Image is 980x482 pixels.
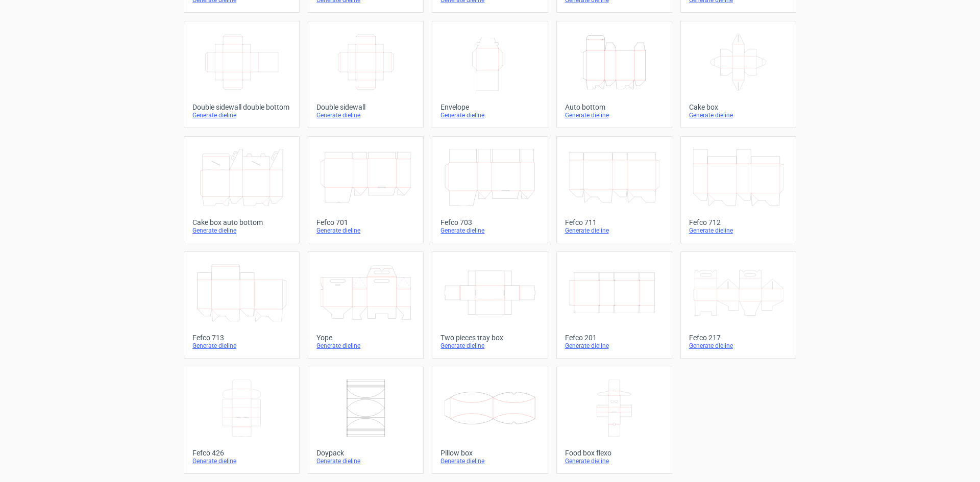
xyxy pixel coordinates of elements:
a: Fefco 201Generate dieline [556,251,672,359]
div: Generate dieline [440,226,539,235]
div: Generate dieline [192,226,291,235]
div: Fefco 201 [565,334,664,342]
div: Generate dieline [565,111,664,119]
div: Generate dieline [316,111,415,119]
div: Generate dieline [192,342,291,350]
div: Two pieces tray box [440,334,539,342]
a: YopeGenerate dieline [308,251,424,359]
div: Generate dieline [316,226,415,235]
div: Generate dieline [689,111,788,119]
a: Fefco 426Generate dieline [184,367,300,474]
a: Auto bottomGenerate dieline [556,21,672,128]
div: Generate dieline [689,342,788,350]
div: Auto bottom [565,103,664,111]
a: Fefco 703Generate dieline [432,136,548,243]
a: Cake boxGenerate dieline [680,21,796,128]
div: Fefco 711 [565,218,664,226]
div: Double sidewall [316,103,415,111]
div: Envelope [440,103,539,111]
div: Fefco 712 [689,218,788,226]
a: Fefco 713Generate dieline [184,251,300,359]
div: Double sidewall double bottom [192,103,291,111]
div: Pillow box [440,449,539,457]
div: Generate dieline [316,457,415,465]
div: Doypack [316,449,415,457]
div: Generate dieline [192,457,291,465]
div: Yope [316,334,415,342]
a: Double sidewallGenerate dieline [308,21,424,128]
a: DoypackGenerate dieline [308,367,424,474]
a: Fefco 711Generate dieline [556,136,672,243]
div: Generate dieline [565,457,664,465]
a: Pillow boxGenerate dieline [432,367,548,474]
div: Generate dieline [565,342,664,350]
div: Fefco 713 [192,334,291,342]
div: Fefco 701 [316,218,415,226]
div: Generate dieline [316,342,415,350]
div: Food box flexo [565,449,664,457]
a: Fefco 701Generate dieline [308,136,424,243]
a: EnvelopeGenerate dieline [432,21,548,128]
div: Generate dieline [440,111,539,119]
a: Fefco 217Generate dieline [680,251,796,359]
a: Two pieces tray boxGenerate dieline [432,251,548,359]
div: Fefco 703 [440,218,539,226]
div: Generate dieline [689,226,788,235]
a: Cake box auto bottomGenerate dieline [184,136,300,243]
div: Cake box [689,103,788,111]
div: Generate dieline [565,226,664,235]
div: Generate dieline [192,111,291,119]
div: Cake box auto bottom [192,218,291,226]
a: Food box flexoGenerate dieline [556,367,672,474]
a: Double sidewall double bottomGenerate dieline [184,21,300,128]
div: Fefco 217 [689,334,788,342]
div: Generate dieline [440,457,539,465]
div: Generate dieline [440,342,539,350]
div: Fefco 426 [192,449,291,457]
a: Fefco 712Generate dieline [680,136,796,243]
